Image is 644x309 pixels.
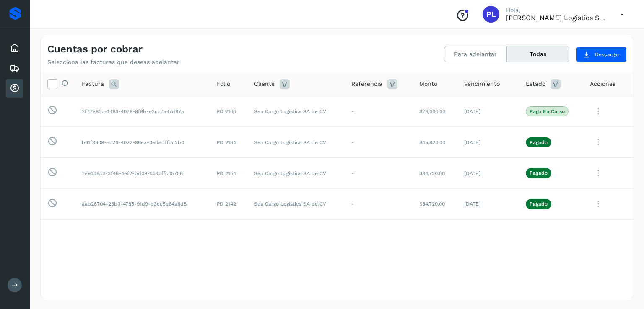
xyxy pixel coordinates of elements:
[413,188,457,219] td: $34,720.00
[345,127,413,158] td: -
[75,188,210,219] td: aab28704-23b0-4785-91d9-d3cc5e64a6d8
[413,127,457,158] td: $45,920.00
[345,96,413,127] td: -
[345,188,413,219] td: -
[6,79,23,98] div: Cuentas por cobrar
[254,80,275,88] span: Cliente
[345,158,413,189] td: -
[526,80,545,88] span: Estado
[351,80,382,88] span: Referencia
[530,108,565,114] p: Pago en curso
[47,59,179,66] p: Selecciona las facturas que deseas adelantar
[530,170,548,176] p: Pagado
[217,80,230,88] span: Folio
[75,127,210,158] td: b61f3609-e726-4022-96ea-3ededffbc2b0
[6,59,23,77] div: Embarques
[413,158,457,189] td: $34,720.00
[530,201,548,207] p: Pagado
[507,46,569,62] button: Todas
[75,158,210,189] td: 7e9338c0-3f48-4ef2-bd09-5545ffc05758
[576,47,627,62] button: Descargar
[247,188,345,219] td: Sea Cargo Logistics SA de CV
[247,158,345,189] td: Sea Cargo Logistics SA de CV
[210,188,247,219] td: PD 2142
[6,39,23,57] div: Inicio
[47,43,143,55] h4: Cuentas por cobrar
[82,80,104,88] span: Factura
[457,158,519,189] td: [DATE]
[75,96,210,127] td: 2f77e80b-1493-4079-8f8b-e2cc7a47d97a
[595,51,620,58] span: Descargar
[590,80,615,88] span: Acciones
[464,80,500,88] span: Vencimiento
[506,14,607,22] p: PADO Logistics SA de CV
[210,158,247,189] td: PD 2154
[247,96,345,127] td: Sea Cargo Logistics SA de CV
[457,127,519,158] td: [DATE]
[506,7,607,14] p: Hola,
[457,188,519,219] td: [DATE]
[444,46,507,62] button: Para adelantar
[413,96,457,127] td: $28,000.00
[247,127,345,158] td: Sea Cargo Logistics SA de CV
[530,139,548,145] p: Pagado
[457,96,519,127] td: [DATE]
[210,96,247,127] td: PD 2166
[419,80,437,88] span: Monto
[210,127,247,158] td: PD 2164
